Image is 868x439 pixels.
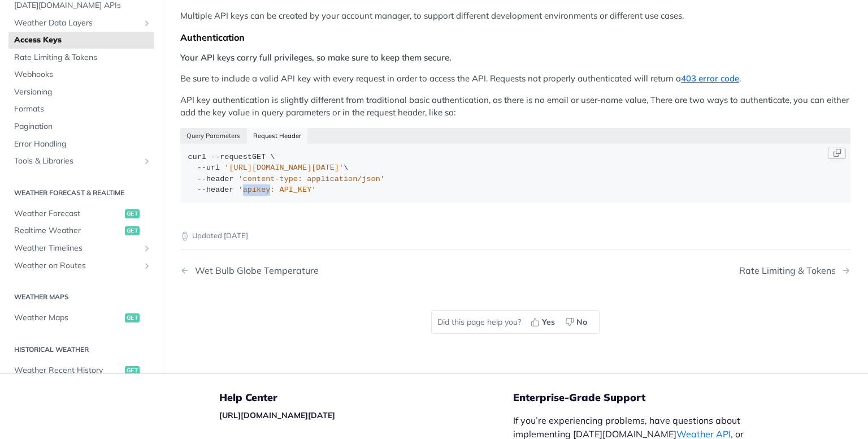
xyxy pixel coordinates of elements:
p: Be sure to include a valid API key with every request in order to access the API. Requests not pr... [180,72,850,85]
button: Yes [527,313,561,330]
nav: Pagination Controls [180,254,850,287]
span: Pagination [14,121,151,132]
div: Did this page help you? [431,310,600,334]
span: 'apikey: API_KEY' [238,186,316,194]
a: Versioning [8,84,154,101]
span: Versioning [14,87,151,98]
h5: Enterprise-Grade Support [513,391,778,404]
a: Pagination [8,118,154,135]
strong: Your API keys carry full privileges, so make sure to keep them secure. [180,52,452,63]
span: Yes [542,316,555,328]
button: Show subpages for Tools & Libraries [142,157,151,166]
span: --request [211,153,252,161]
a: Weather Forecastget [8,205,154,222]
div: GET \ \ [188,152,843,196]
span: --header [197,175,234,183]
span: Weather Forecast [14,208,122,219]
a: Next Page: Rate Limiting & Tokens [739,265,850,276]
span: curl [188,153,206,161]
button: Show subpages for Weather Data Layers [142,19,151,28]
a: Weather TimelinesShow subpages for Weather Timelines [8,240,154,257]
span: No [576,316,587,328]
span: Weather on Routes [14,260,140,272]
button: Show subpages for Weather on Routes [142,261,151,270]
div: Authentication [180,32,850,43]
a: Error Handling [8,136,154,153]
span: Formats [14,104,151,115]
a: Realtime Weatherget [8,222,154,239]
a: Tools & LibrariesShow subpages for Tools & Libraries [8,153,154,170]
button: Query Parameters [180,128,247,144]
button: Show subpages for Weather Timelines [142,244,151,253]
span: 'content-type: application/json' [238,175,385,183]
a: Previous Page: Wet Bulb Globe Temperature [180,265,467,276]
a: Weather Recent Historyget [8,362,154,379]
p: API key authentication is slightly different from traditional basic authentication, as there is n... [180,94,850,119]
div: Wet Bulb Globe Temperature [189,265,319,276]
span: Error Handling [14,139,151,150]
p: Updated [DATE] [180,230,850,242]
span: get [125,313,140,322]
div: Rate Limiting & Tokens [739,265,841,276]
span: Access Keys [14,35,151,46]
span: --url [197,163,220,172]
a: Access Keys [8,32,154,49]
a: Formats [8,101,154,118]
a: Weather Data LayersShow subpages for Weather Data Layers [8,15,154,32]
span: Weather Maps [14,312,122,324]
span: Tools & Libraries [14,156,140,167]
span: Weather Data Layers [14,18,140,29]
a: Rate Limiting & Tokens [8,49,154,66]
span: Weather Recent History [14,365,122,376]
a: Weather on RoutesShow subpages for Weather on Routes [8,257,154,274]
span: --header [197,186,234,194]
a: Weather Mapsget [8,309,154,326]
span: '[URL][DOMAIN_NAME][DATE]' [224,163,344,172]
span: Weather Timelines [14,243,140,254]
h2: Weather Forecast & realtime [8,188,154,198]
span: get [125,209,140,218]
span: Realtime Weather [14,225,122,236]
h5: Help Center [219,391,513,404]
a: 403 error code [681,73,739,84]
h2: Historical Weather [8,345,154,355]
span: Rate Limiting & Tokens [14,52,151,63]
button: No [561,313,593,330]
span: get [125,226,140,235]
h2: Weather Maps [8,292,154,302]
a: [URL][DOMAIN_NAME][DATE] [219,410,335,420]
span: get [125,366,140,375]
span: Webhooks [14,69,151,80]
a: Webhooks [8,66,154,83]
button: Copy Code [828,148,846,159]
p: Multiple API keys can be created by your account manager, to support different development enviro... [180,10,850,23]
